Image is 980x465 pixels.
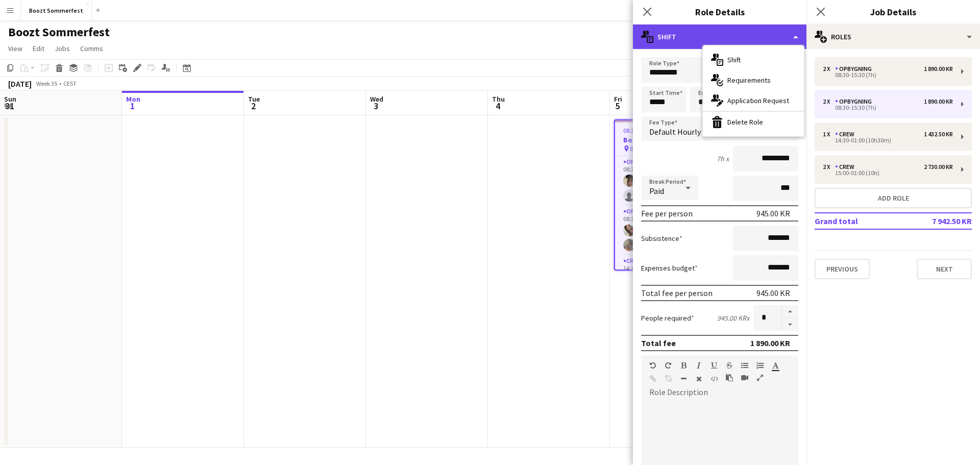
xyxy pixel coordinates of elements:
span: 4 [491,100,505,112]
div: Total fee [641,338,676,348]
button: Boozt Sommerfest [21,1,92,20]
app-card-role: Crew1/114:30-01:00 (10h30m) [615,255,727,290]
a: Edit [29,42,48,55]
div: 15:00-01:00 (10h) [823,170,953,176]
button: Underline [710,361,718,370]
button: Italic [695,361,702,370]
span: Jobs [55,44,70,53]
span: Edit [33,44,44,53]
button: Horizontal Line [680,375,687,383]
div: 945.00 KR [756,288,790,298]
span: Tue [248,94,260,104]
div: Application Request [703,90,804,111]
div: Crew [835,163,859,170]
div: 1 890.00 KR [750,338,790,348]
button: Strikethrough [726,361,733,370]
span: 5 [612,100,622,112]
div: 1 890.00 KR [924,98,953,105]
span: 2 [247,100,260,112]
span: Thu [492,94,505,104]
button: Bold [680,361,687,370]
div: Fee per person [641,208,693,218]
app-job-card: 08:30-01:00 (16h30m) (Sat)6/7Boozt Sommerfest 5. sep. BaneGaarden4 RolesOpbygning1A1/208:30-15:30... [614,119,728,271]
span: BaneGaarden [630,145,667,153]
button: Add role [815,188,972,208]
span: 08:30-01:00 (16h30m) (Sat) [623,127,693,134]
div: 08:30-15:30 (7h) [823,72,953,78]
div: Shift [633,25,806,49]
button: Decrease [782,319,798,331]
div: Roles [806,25,980,49]
td: 7 942.50 KR [908,213,972,229]
div: 14:30-01:00 (10h30m) [823,138,953,143]
div: 2 x [823,65,835,72]
td: Grand total [815,213,908,229]
button: HTML Code [710,375,718,383]
span: Wed [370,94,383,104]
div: Opbygning [835,65,876,72]
span: 1 [125,100,140,112]
span: Comms [80,44,103,53]
div: Opbygning [835,98,876,105]
button: Paste as plain text [726,374,733,382]
label: Expenses budget [641,263,698,273]
h3: Job Details [806,5,980,18]
a: Jobs [51,42,74,55]
div: [DATE] [8,79,32,89]
h3: Role Details [633,5,806,18]
button: Undo [649,361,656,370]
span: 31 [3,100,16,112]
button: Ordered List [756,361,764,370]
div: Requirements [703,70,804,90]
div: 1 x [823,131,835,138]
div: 7h x [717,154,729,163]
span: Fri [614,94,622,104]
div: 2 730.00 KR [924,163,953,170]
app-card-role: Opbygning2/208:30-15:30 (7h)[PERSON_NAME][PERSON_NAME] [615,206,727,255]
h3: Boozt Sommerfest 5. sep. [615,135,727,144]
button: Insert video [741,374,748,382]
span: Mon [126,94,140,104]
a: View [4,42,27,55]
div: Total fee per person [641,288,713,298]
h1: Boozt Sommerfest [8,25,110,40]
div: 08:30-15:30 (7h) [823,105,953,110]
div: Shift [703,50,804,70]
div: 2 x [823,98,835,105]
span: 3 [369,100,383,112]
div: Crew [835,131,859,138]
button: Next [917,259,972,279]
div: 2 x [823,163,835,170]
span: Week 35 [34,80,59,87]
button: Increase [782,305,798,319]
button: Unordered List [741,361,748,370]
button: Fullscreen [756,374,764,382]
div: 1 890.00 KR [924,65,953,72]
div: Delete Role [703,112,804,132]
a: Comms [76,42,107,55]
span: Default Hourly Fee 1 [649,127,720,137]
button: Clear Formatting [695,375,702,383]
app-card-role: Opbygning1A1/208:30-15:30 (7h)[PERSON_NAME] [615,156,727,206]
div: CEST [63,80,77,87]
label: People required [641,313,694,323]
button: Redo [665,361,672,370]
div: 945.00 KR [756,208,790,218]
div: 1 432.50 KR [924,131,953,138]
span: Paid [649,186,664,196]
span: Sun [4,94,16,104]
label: Subsistence [641,234,682,243]
button: Text Color [772,361,779,370]
button: Previous [815,259,870,279]
span: View [8,44,22,53]
div: 945.00 KR x [717,313,749,323]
